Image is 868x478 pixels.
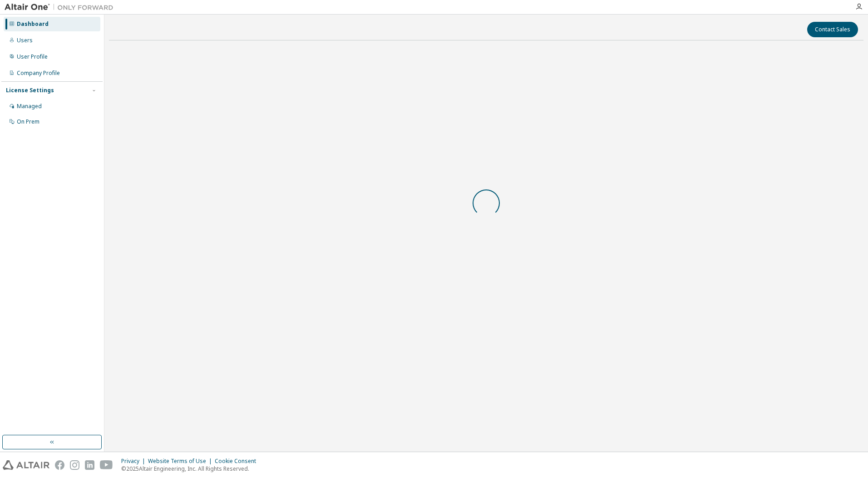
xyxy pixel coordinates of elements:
[3,460,49,470] img: altair_logo.svg
[17,70,60,77] div: Company Profile
[807,22,858,37] button: Contact Sales
[121,458,148,465] div: Privacy
[6,87,54,94] div: License Settings
[17,103,42,110] div: Managed
[17,53,48,60] div: User Profile
[17,118,39,125] div: On Prem
[148,458,215,465] div: Website Terms of Use
[55,460,64,470] img: facebook.svg
[121,465,261,473] p: © 2025 Altair Engineering, Inc. All Rights Reserved.
[100,460,113,470] img: youtube.svg
[70,460,79,470] img: instagram.svg
[5,3,118,12] img: Altair One
[85,460,94,470] img: linkedin.svg
[17,20,49,28] div: Dashboard
[215,458,261,465] div: Cookie Consent
[17,37,33,44] div: Users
